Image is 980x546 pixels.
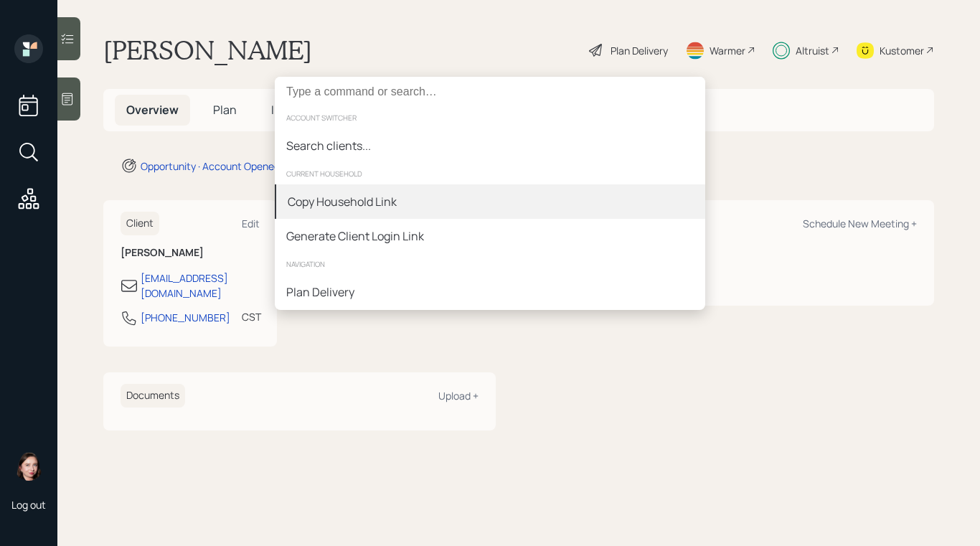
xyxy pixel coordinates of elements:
div: navigation [275,253,705,275]
div: Copy Household Link [288,193,397,210]
div: current household [275,163,705,184]
div: account switcher [275,107,705,128]
div: Plan Delivery [286,283,354,301]
div: Search clients... [286,137,371,154]
input: Type a command or search… [275,77,705,107]
div: Generate Client Login Link [286,227,424,245]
